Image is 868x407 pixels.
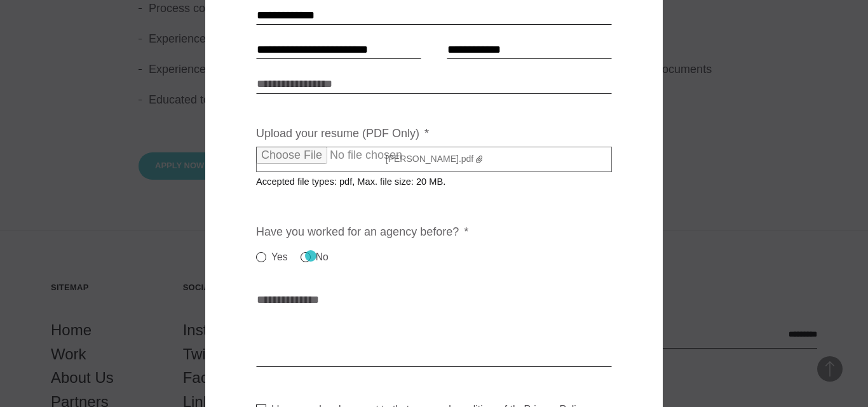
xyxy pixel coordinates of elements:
span: Accepted file types: pdf, Max. file size: 20 MB. [256,166,456,187]
label: [PERSON_NAME].pdf [256,147,612,172]
label: Yes [256,250,288,265]
label: Have you worked for an agency before? [256,225,468,239]
label: No [301,250,329,265]
label: Upload your resume (PDF Only) [256,126,429,141]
